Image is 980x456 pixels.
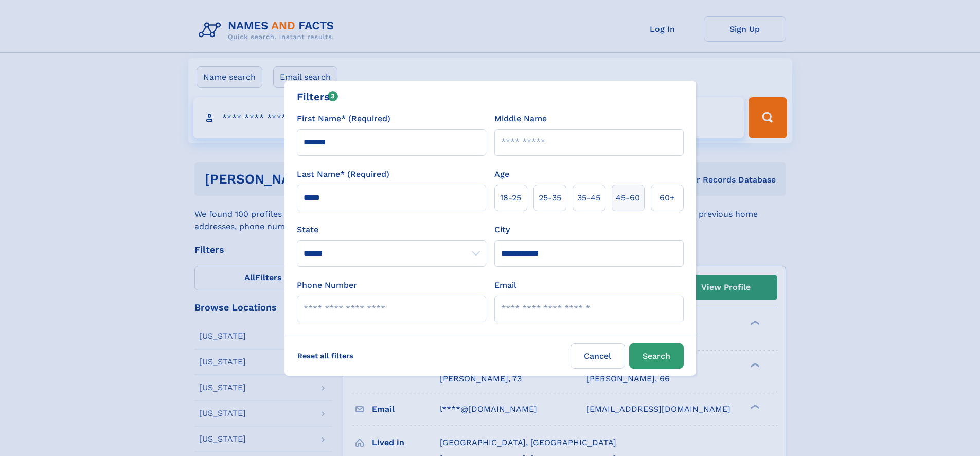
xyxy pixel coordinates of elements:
label: State [297,224,486,236]
label: City [494,224,510,236]
div: Filters [297,89,338,104]
button: Search [629,343,684,369]
label: Age [494,168,509,180]
label: Email [494,279,516,291]
label: First Name* (Required) [297,113,390,125]
span: 18‑25 [500,192,521,204]
label: Cancel [571,343,625,369]
label: Phone Number [297,279,357,291]
label: Middle Name [494,113,547,125]
label: Last Name* (Required) [297,168,389,180]
label: Reset all filters [291,343,360,368]
span: 35‑45 [577,192,600,204]
span: 60+ [660,192,675,204]
span: 25‑35 [539,192,561,204]
span: 45‑60 [616,192,640,204]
